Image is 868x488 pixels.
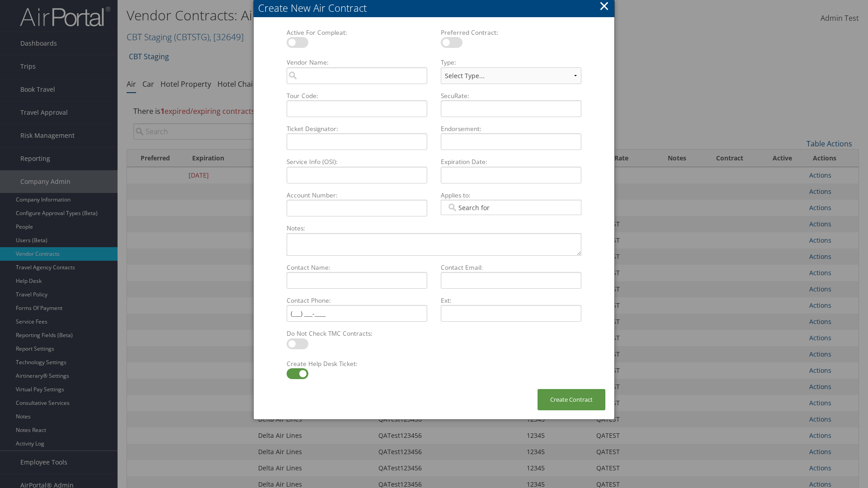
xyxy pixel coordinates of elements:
[287,100,427,117] input: Tour Code:
[441,67,581,84] select: Type:
[287,272,427,289] input: Contact Name:
[283,28,431,37] label: Active For Compleat:
[283,263,431,272] label: Contact Name:
[287,167,427,183] input: Service Info (OSI):
[437,191,585,200] label: Applies to:
[287,233,581,256] textarea: Notes:
[283,191,431,200] label: Account Number:
[287,200,427,216] input: Account Number:
[258,1,614,15] div: Create New Air Contract
[283,91,431,100] label: Tour Code:
[447,203,497,212] input: Applies to:
[283,157,431,166] label: Service Info (OSI):
[283,359,431,368] label: Create Help Desk Ticket:
[287,67,427,84] input: Vendor Name:
[441,133,581,150] input: Endorsement:
[283,329,431,338] label: Do Not Check TMC Contracts:
[437,28,585,37] label: Preferred Contract:
[441,100,581,117] input: SecuRate:
[437,124,585,133] label: Endorsement:
[287,305,427,322] input: Contact Phone:
[538,389,605,410] button: Create Contract
[283,224,585,233] label: Notes:
[437,157,585,166] label: Expiration Date:
[437,91,585,100] label: SecuRate:
[287,133,427,150] input: Ticket Designator:
[283,124,431,133] label: Ticket Designator:
[283,296,431,305] label: Contact Phone:
[441,272,581,289] input: Contact Email:
[441,167,581,183] input: Expiration Date:
[441,305,581,322] input: Ext:
[437,296,585,305] label: Ext:
[437,58,585,67] label: Type:
[437,263,585,272] label: Contact Email:
[283,58,431,67] label: Vendor Name:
